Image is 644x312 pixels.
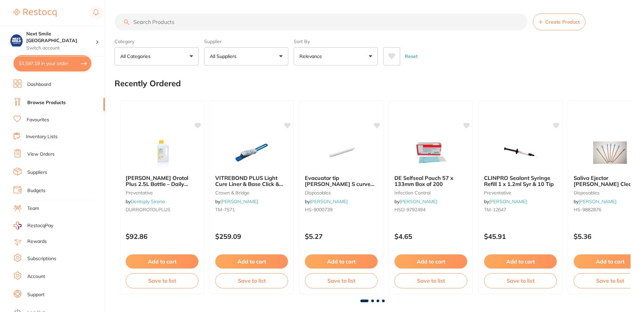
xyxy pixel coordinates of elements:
img: Saliva Ejector HENRY SCHEIN Clear with Blue Tip 15cm Pk100 [588,136,632,169]
span: by [215,198,258,205]
a: RestocqPay [13,222,53,229]
b: VITREBOND PLUS Light Cure Liner & Base Click & Mix [215,175,288,187]
button: Save to list [126,273,198,288]
p: $5.27 [305,232,378,240]
h2: Recently Ordered [115,79,181,88]
span: by [126,198,165,205]
span: by [484,198,527,205]
p: Relevance [299,53,325,60]
b: Durr Orotol Plus 2.5L Bottle – Daily Suction Cleaner [126,175,198,187]
a: Suppliers [27,169,47,176]
p: $4.65 [394,232,467,240]
small: preventative [484,190,557,195]
small: disposables [305,190,378,195]
span: by [574,198,616,205]
a: [PERSON_NAME] [310,198,348,205]
b: Evacuator tip HENRY SCHEIN S curve Vented 1 side 100 pk [305,175,378,187]
a: Dentsply Sirona [131,198,165,205]
img: DE Selfseal Pouch 57 x 133mm Box of 200 [409,136,453,169]
img: VITREBOND PLUS Light Cure Liner & Base Click & Mix [230,136,273,169]
a: Restocq Logo [13,5,57,21]
img: Next Smile Melbourne [10,34,23,46]
a: [PERSON_NAME] [579,198,616,205]
label: Supplier [204,38,288,44]
p: $259.09 [215,232,288,240]
button: Relevance [294,47,378,65]
a: Budgets [27,187,45,194]
a: Dashboard [27,81,51,88]
button: Add to cart [394,254,467,269]
a: [PERSON_NAME] [399,198,437,205]
p: Switch account [26,45,96,52]
a: Support [27,291,44,298]
small: TM-7571 [215,207,288,212]
p: $45.91 [484,232,557,240]
b: CLINPRO Sealant Syringe Refill 1 x 1.2ml Syr & 10 Tip [484,175,557,187]
a: Subscriptions [27,255,56,262]
button: Add to cart [215,254,288,269]
a: Browse Products [27,99,66,106]
small: crown & bridge [215,190,288,195]
button: Add to cart [126,254,198,269]
button: Save to list [394,273,467,288]
a: Account [27,273,45,280]
label: Category [115,38,199,44]
button: Add to cart [484,254,557,269]
a: [PERSON_NAME] [220,198,258,205]
button: Reset [403,47,420,65]
p: $92.86 [126,232,198,240]
small: DURROROTOLPLUS [126,207,198,212]
small: infection control [394,190,467,195]
span: by [394,198,437,205]
img: CLINPRO Sealant Syringe Refill 1 x 1.2ml Syr & 10 Tip [498,136,542,169]
a: Rewards [27,238,47,245]
img: Evacuator tip HENRY SCHEIN S curve Vented 1 side 100 pk [319,136,363,169]
a: View Orders [27,151,55,158]
span: RestocqPay [27,222,53,229]
small: preventative [126,190,198,195]
span: by [305,198,348,205]
a: Favourites [27,117,49,123]
a: Team [27,205,39,212]
img: Durr Orotol Plus 2.5L Bottle – Daily Suction Cleaner [140,136,184,169]
button: Add to cart [305,254,378,269]
small: HS-9000739 [305,207,378,212]
p: All Suppliers [210,53,239,60]
small: TM-12647 [484,207,557,212]
label: Sort By [294,38,378,44]
button: Create Product [533,13,585,30]
small: HSD-9792494 [394,207,467,212]
button: Save to list [215,273,288,288]
h4: Next Smile Melbourne [26,31,96,44]
a: Inventory Lists [26,133,58,140]
button: Save to list [305,273,378,288]
button: Save to list [484,273,557,288]
a: [PERSON_NAME] [489,198,527,205]
input: Search Products [115,13,527,30]
p: All Categories [120,53,153,60]
img: RestocqPay [13,222,22,229]
b: DE Selfseal Pouch 57 x 133mm Box of 200 [394,175,467,187]
button: $1,597.19 in your order [13,55,91,71]
button: All Categories [115,47,199,65]
span: Create Product [545,19,580,25]
button: All Suppliers [204,47,288,65]
img: Restocq Logo [13,9,57,17]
